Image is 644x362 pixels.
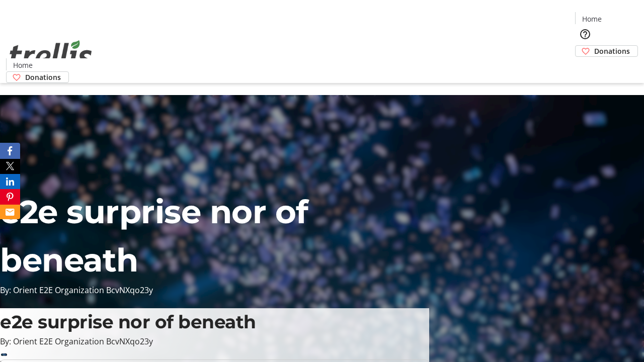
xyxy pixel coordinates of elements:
[576,14,608,24] a: Home
[7,60,39,70] a: Home
[25,72,61,82] span: Donations
[575,45,638,57] a: Donations
[575,24,595,44] button: Help
[6,29,96,79] img: Orient E2E Organization BcvNXqo23y's Logo
[594,46,630,56] span: Donations
[582,14,602,24] span: Home
[6,71,69,83] a: Donations
[575,57,595,77] button: Cart
[13,60,33,70] span: Home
